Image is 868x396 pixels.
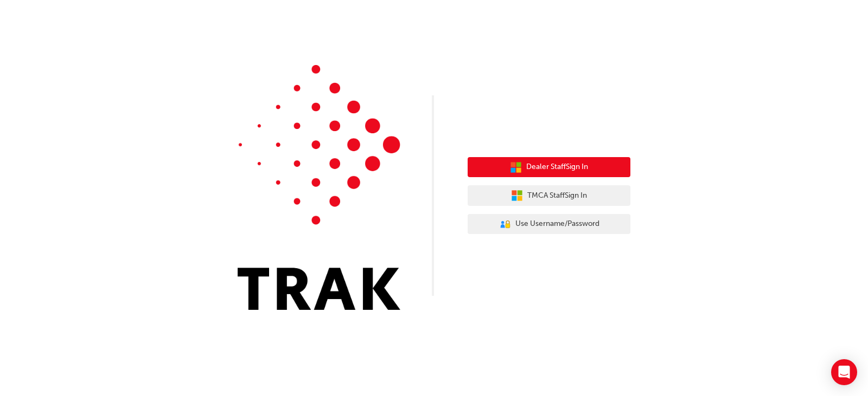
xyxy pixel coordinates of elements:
[238,65,400,310] img: Trak
[526,161,588,173] span: Dealer Staff Sign In
[468,157,630,178] button: Dealer StaffSign In
[515,218,599,230] span: Use Username/Password
[468,214,630,235] button: Use Username/Password
[831,359,857,385] div: Open Intercom Messenger
[468,185,630,206] button: TMCA StaffSign In
[527,190,587,202] span: TMCA Staff Sign In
